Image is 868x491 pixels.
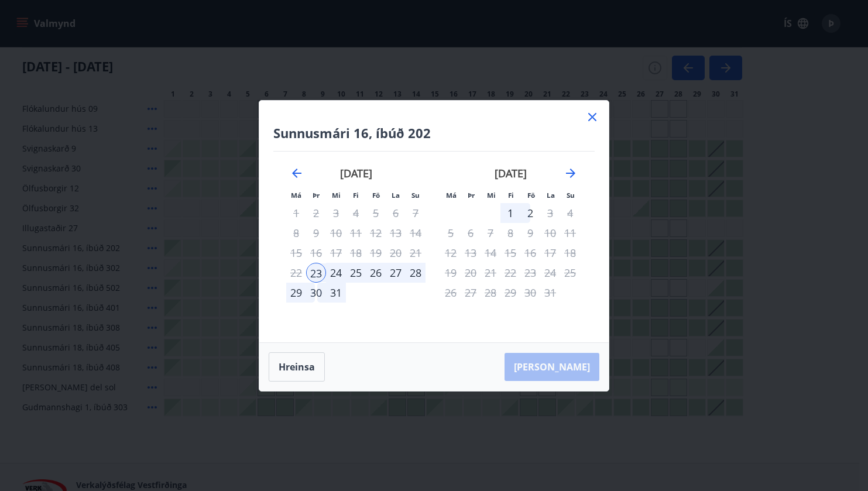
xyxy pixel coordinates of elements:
td: Not available. fimmtudagur, 18. desember 2025 [346,243,366,263]
td: Not available. mánudagur, 1. desember 2025 [286,203,306,223]
div: 25 [346,263,366,283]
td: Not available. sunnudagur, 4. janúar 2026 [560,203,580,223]
td: Not available. mánudagur, 15. desember 2025 [286,243,306,263]
div: 27 [386,263,406,283]
td: Not available. mánudagur, 5. janúar 2026 [441,223,461,243]
td: Not available. miðvikudagur, 3. desember 2025 [326,203,346,223]
td: Not available. fimmtudagur, 29. janúar 2026 [500,283,520,303]
td: Not available. sunnudagur, 25. janúar 2026 [560,263,580,283]
td: Choose þriðjudagur, 30. desember 2025 as your check-out date. It’s available. [306,283,326,303]
small: Má [291,191,301,200]
td: Choose fimmtudagur, 1. janúar 2026 as your check-out date. It’s available. [500,203,520,223]
small: Fi [508,191,514,200]
td: Not available. sunnudagur, 18. janúar 2026 [560,243,580,263]
div: 28 [406,263,426,283]
td: Not available. miðvikudagur, 28. janúar 2026 [481,283,500,303]
div: 24 [326,263,346,283]
small: Þr [468,191,475,200]
td: Not available. sunnudagur, 11. janúar 2026 [560,223,580,243]
td: Not available. laugardagur, 31. janúar 2026 [540,283,560,303]
td: Not available. miðvikudagur, 14. janúar 2026 [481,243,500,263]
small: Su [567,191,575,200]
div: Calendar [273,152,595,328]
div: Move backward to switch to the previous month. [290,166,304,180]
td: Choose mánudagur, 29. desember 2025 as your check-out date. It’s available. [286,283,306,303]
td: Not available. laugardagur, 3. janúar 2026 [540,203,560,223]
td: Not available. sunnudagur, 14. desember 2025 [406,223,426,243]
td: Choose föstudagur, 2. janúar 2026 as your check-out date. It’s available. [520,203,540,223]
td: Not available. laugardagur, 17. janúar 2026 [540,243,560,263]
small: Mi [332,191,341,200]
small: Fö [372,191,380,200]
td: Not available. þriðjudagur, 20. janúar 2026 [461,263,481,283]
td: Not available. þriðjudagur, 27. janúar 2026 [461,283,481,303]
h4: Sunnusmári 16, íbúð 202 [273,124,595,142]
td: Not available. fimmtudagur, 22. janúar 2026 [500,263,520,283]
div: 30 [306,283,326,303]
td: Choose miðvikudagur, 24. desember 2025 as your check-out date. It’s available. [326,263,346,283]
td: Not available. þriðjudagur, 16. desember 2025 [306,243,326,263]
td: Choose sunnudagur, 28. desember 2025 as your check-out date. It’s available. [406,263,426,283]
td: Not available. laugardagur, 24. janúar 2026 [540,263,560,283]
td: Not available. föstudagur, 30. janúar 2026 [520,283,540,303]
small: Fö [527,191,535,200]
div: 31 [326,283,346,303]
div: 26 [366,263,386,283]
td: Not available. laugardagur, 6. desember 2025 [386,203,406,223]
td: Choose laugardagur, 27. desember 2025 as your check-out date. It’s available. [386,263,406,283]
strong: [DATE] [340,166,372,180]
td: Not available. sunnudagur, 21. desember 2025 [406,243,426,263]
small: Má [446,191,457,200]
td: Not available. mánudagur, 8. desember 2025 [286,223,306,243]
td: Not available. þriðjudagur, 13. janúar 2026 [461,243,481,263]
td: Choose föstudagur, 26. desember 2025 as your check-out date. It’s available. [366,263,386,283]
small: Fi [353,191,359,200]
strong: [DATE] [495,166,527,180]
button: Hreinsa [269,352,325,382]
div: Move forward to switch to the next month. [564,166,578,180]
td: Not available. fimmtudagur, 4. desember 2025 [346,203,366,223]
td: Not available. mánudagur, 22. desember 2025 [286,263,306,283]
small: Mi [487,191,496,200]
small: La [547,191,555,200]
td: Not available. miðvikudagur, 10. desember 2025 [326,223,346,243]
td: Not available. sunnudagur, 7. desember 2025 [406,203,426,223]
div: 23 [306,263,326,283]
td: Not available. fimmtudagur, 11. desember 2025 [346,223,366,243]
td: Not available. mánudagur, 26. janúar 2026 [441,283,461,303]
td: Not available. fimmtudagur, 8. janúar 2026 [500,223,520,243]
small: Su [411,191,420,200]
td: Not available. mánudagur, 12. janúar 2026 [441,243,461,263]
td: Not available. fimmtudagur, 15. janúar 2026 [500,243,520,263]
small: Þr [313,191,320,200]
td: Not available. föstudagur, 16. janúar 2026 [520,243,540,263]
div: 29 [286,283,306,303]
td: Not available. þriðjudagur, 9. desember 2025 [306,223,326,243]
td: Not available. miðvikudagur, 17. desember 2025 [326,243,346,263]
td: Not available. laugardagur, 13. desember 2025 [386,223,406,243]
div: Aðeins útritun í boði [520,203,540,223]
td: Not available. föstudagur, 12. desember 2025 [366,223,386,243]
td: Not available. þriðjudagur, 6. janúar 2026 [461,223,481,243]
td: Choose miðvikudagur, 31. desember 2025 as your check-out date. It’s available. [326,283,346,303]
td: Not available. mánudagur, 19. janúar 2026 [441,263,461,283]
td: Not available. föstudagur, 5. desember 2025 [366,203,386,223]
td: Not available. miðvikudagur, 21. janúar 2026 [481,263,500,283]
small: La [392,191,400,200]
td: Not available. föstudagur, 9. janúar 2026 [520,223,540,243]
td: Not available. föstudagur, 19. desember 2025 [366,243,386,263]
td: Not available. laugardagur, 10. janúar 2026 [540,223,560,243]
td: Not available. föstudagur, 23. janúar 2026 [520,263,540,283]
td: Not available. laugardagur, 20. desember 2025 [386,243,406,263]
td: Not available. miðvikudagur, 7. janúar 2026 [481,223,500,243]
td: Not available. þriðjudagur, 2. desember 2025 [306,203,326,223]
td: Selected as start date. þriðjudagur, 23. desember 2025 [306,263,326,283]
div: 1 [500,203,520,223]
td: Choose fimmtudagur, 25. desember 2025 as your check-out date. It’s available. [346,263,366,283]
